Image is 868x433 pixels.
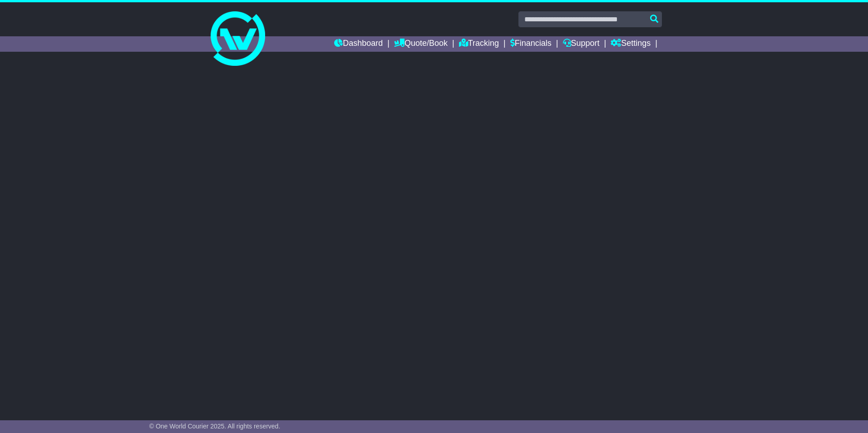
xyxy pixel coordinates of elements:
[459,36,499,52] a: Tracking
[149,423,281,430] span: © One World Courier 2025. All rights reserved.
[611,36,651,52] a: Settings
[394,36,448,52] a: Quote/Book
[510,36,552,52] a: Financials
[334,36,383,52] a: Dashboard
[563,36,600,52] a: Support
